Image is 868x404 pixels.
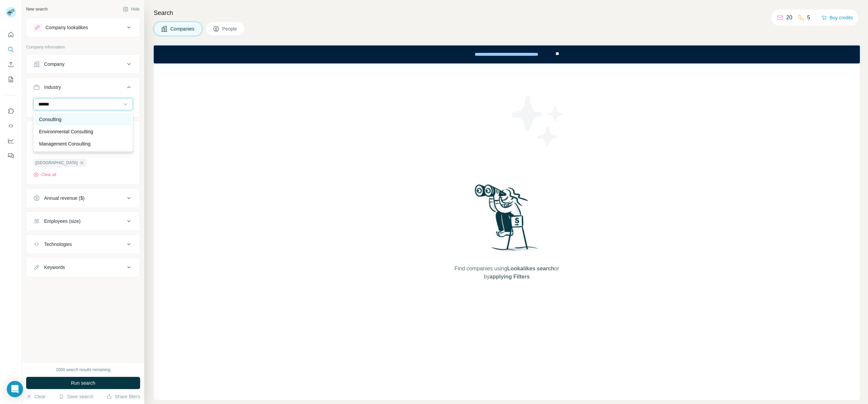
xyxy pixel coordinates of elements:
[452,265,561,281] span: Find companies using or by
[44,195,84,201] div: Annual revenue ($)
[35,160,78,166] span: [GEOGRAPHIC_DATA]
[7,381,23,397] div: Open Intercom Messenger
[26,213,140,229] button: Employees (size)
[786,14,792,22] p: 20
[44,61,64,68] div: Company
[26,44,140,50] p: Company information
[45,24,88,31] div: Company lookalikes
[5,58,16,71] button: Enrich CSV
[26,190,140,206] button: Annual revenue ($)
[107,393,140,400] button: Share filters
[56,367,111,373] div: 2000 search results remaining
[33,172,56,178] button: Clear all
[807,14,810,22] p: 5
[26,377,140,389] button: Run search
[472,182,542,258] img: Surfe Illustration - Woman searching with binoculars
[44,241,72,248] div: Technologies
[154,8,860,18] h4: Search
[822,13,853,22] button: Buy credits
[170,25,195,32] span: Companies
[154,45,860,63] iframe: Banner
[5,150,16,162] button: Feedback
[44,218,80,225] div: Employees (size)
[39,128,93,135] p: Environmental Consulting
[71,380,95,386] span: Run search
[5,28,16,41] button: Quick start
[222,25,238,32] span: People
[490,274,530,280] span: applying Filters
[118,4,144,14] button: Hide
[26,393,45,400] button: Clear
[59,393,93,400] button: Save search
[5,120,16,132] button: Use Surfe API
[5,135,16,147] button: Dashboard
[44,84,61,91] div: Industry
[26,6,48,12] div: New search
[26,122,140,141] button: HQ location1
[5,43,16,56] button: Search
[26,19,140,36] button: Company lookalikes
[26,236,140,252] button: Technologies
[26,79,140,98] button: Industry
[26,259,140,275] button: Keywords
[507,91,568,152] img: Surfe Illustration - Stars
[39,140,91,147] p: Management Consulting
[26,56,140,72] button: Company
[44,264,65,271] div: Keywords
[507,266,554,271] span: Lookalikes search
[5,105,16,117] button: Use Surfe on LinkedIn
[5,73,16,85] button: My lists
[39,116,61,123] p: Consulting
